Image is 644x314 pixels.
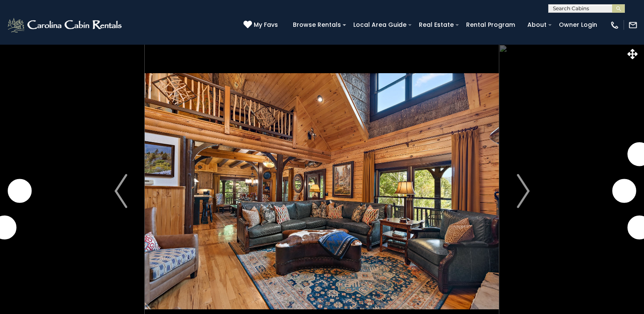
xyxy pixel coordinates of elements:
[610,20,619,30] img: phone-regular-white.png
[517,174,530,208] img: arrow
[462,18,519,31] a: Rental Program
[289,18,345,31] a: Browse Rentals
[254,20,278,29] span: My Favs
[349,18,411,31] a: Local Area Guide
[6,17,124,34] img: White-1-2.png
[243,20,280,30] a: My Favs
[523,18,551,31] a: About
[628,20,638,30] img: mail-regular-white.png
[415,18,458,31] a: Real Estate
[114,174,127,208] img: arrow
[555,18,601,31] a: Owner Login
